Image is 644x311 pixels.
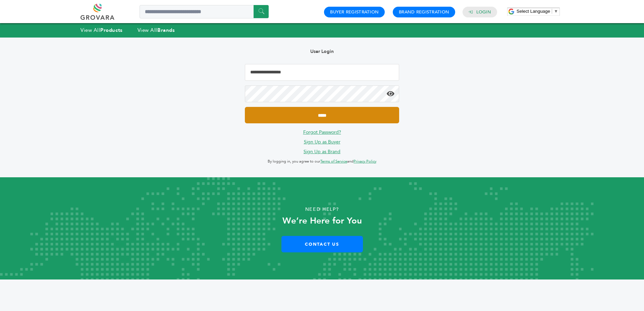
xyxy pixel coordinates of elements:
b: User Login [310,48,334,55]
input: Search a product or brand... [140,5,269,18]
a: Buyer Registration [330,9,379,15]
a: Brand Registration [399,9,449,15]
strong: Brands [157,27,175,34]
a: View AllBrands [138,27,175,34]
a: Privacy Policy [354,159,376,164]
p: Need Help? [32,204,612,214]
a: Forgot Password? [303,129,341,135]
a: Contact Us [281,236,363,252]
input: Password [245,85,399,102]
a: Select Language​ [517,9,558,14]
p: By logging in, you agree to our and [245,158,399,166]
a: Login [476,9,491,15]
a: View AllProducts [80,27,123,34]
strong: Products [100,27,122,34]
a: Sign Up as Brand [304,148,340,155]
input: Email Address [245,64,399,81]
span: Select Language [517,9,550,14]
a: Sign Up as Buyer [304,139,340,145]
a: Terms of Service [320,159,347,164]
strong: We’re Here for You [282,215,362,227]
span: ▼ [554,9,558,14]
